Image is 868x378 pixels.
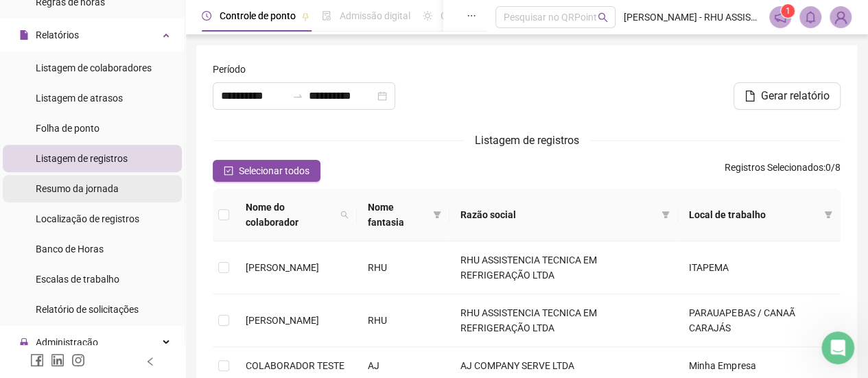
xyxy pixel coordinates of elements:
[774,11,786,23] span: notification
[830,7,851,27] img: 91814
[36,183,119,194] span: Resumo da jornada
[11,205,70,235] div: Foi útil?Ana • Há 3min
[659,204,672,225] span: filter
[441,10,510,21] span: Gestão de férias
[32,119,253,132] li: Se o app travar,
[357,294,449,347] td: RHU
[220,10,296,21] span: Controle de ponto
[624,10,761,25] span: [PERSON_NAME] - RHU ASSISTENCIA TECNICA EM REFRIGERACAO LTDA
[725,160,841,182] span: : 0 / 8
[145,357,155,366] span: left
[246,200,335,230] span: Nome do colaborador
[19,30,29,40] span: file
[292,91,303,102] span: to
[689,207,819,222] span: Local de trabalho
[239,163,309,178] span: Selecionar todos
[11,205,263,265] div: Ana diz…
[36,93,123,104] span: Listagem de atrasos
[36,29,79,40] span: Relatórios
[734,82,841,110] button: Gerar relatório
[744,91,755,102] span: file
[36,244,104,255] span: Banco de Horas
[51,353,64,367] span: linkedin
[460,207,656,222] span: Razão social
[36,213,139,224] span: Localização de registros
[804,11,817,23] span: bell
[340,211,349,219] span: search
[246,360,344,371] span: COLABORADOR TESTE
[36,153,128,164] span: Listagem de registros
[36,123,99,134] span: Folha de ponto
[71,353,85,367] span: instagram
[213,62,246,77] span: Período
[9,5,35,32] button: go back
[821,204,835,225] span: filter
[475,134,579,147] span: Listagem de registros
[22,213,59,227] div: Foi útil?
[449,294,678,347] td: RHU ASSISTENCIA TECNICA EM REFRIGERAÇÃO LTDA
[423,11,432,21] span: sun
[292,91,303,102] span: swap-right
[467,11,476,21] span: ellipsis
[430,197,444,233] span: filter
[84,104,202,115] b: conexão com internet
[821,331,854,364] iframe: Intercom live chat
[213,160,320,182] button: Selecionar todos
[32,136,253,149] li: Em último caso,
[433,211,441,219] span: filter
[368,200,427,230] span: Nome fantasia
[824,211,832,219] span: filter
[36,62,152,73] span: Listagem de colaboradores
[301,12,309,21] span: pushpin
[781,4,795,18] sup: 1
[246,262,319,273] span: [PERSON_NAME]
[22,238,83,246] div: Ana • Há 3min
[357,241,449,294] td: RHU
[241,5,266,30] div: Fechar
[202,11,211,21] span: clock-circle
[761,88,830,104] span: Gerar relatório
[786,6,790,16] span: 1
[661,211,670,219] span: filter
[22,84,132,95] b: Soluções adicionais:
[322,11,331,21] span: file-done
[224,166,233,176] span: check-square
[30,353,44,367] span: facebook
[39,8,61,29] img: Profile image for Ana
[338,197,351,233] span: search
[19,338,29,347] span: lock
[725,162,823,173] span: Registros Selecionados
[598,12,608,23] span: search
[246,315,319,326] span: [PERSON_NAME]
[22,36,253,76] div: Utilize o sistema web em inserindo o código do empregador e PIN do colaborador.
[189,64,200,75] a: Source reference 6335256:
[449,241,678,294] td: RHU ASSISTENCIA TECNICA EM REFRIGERAÇÃO LTDA
[340,10,410,21] span: Admissão digital
[215,5,241,32] button: Início
[67,13,87,23] h1: Ana
[32,103,253,116] li: Verifique a
[678,241,841,294] td: ITAPEMA
[36,337,98,348] span: Administração
[110,120,242,131] b: feche e abra novamente
[36,304,139,315] span: Relatório de solicitações
[678,294,841,347] td: PARAUAPEBAS / CANAÃ CARAJÁS
[109,137,222,147] b: reinicie o dispositivo
[36,274,119,285] span: Escalas de trabalho
[22,155,253,196] div: Se o problema persistir após essas verificações, pode ser necessário solicitar novos dados de ace...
